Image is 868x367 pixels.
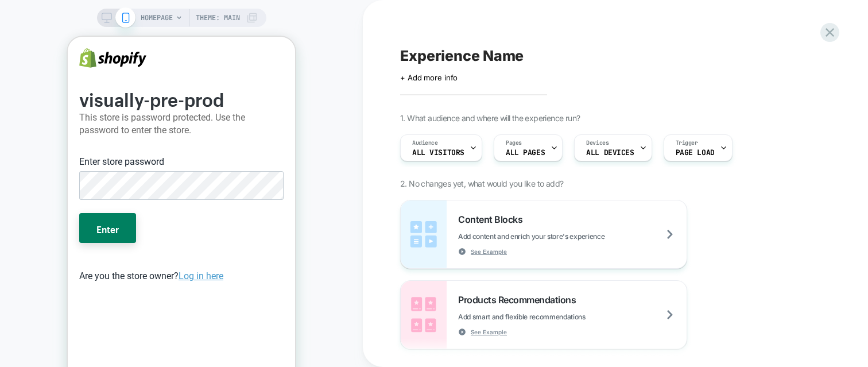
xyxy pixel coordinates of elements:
a: Log in here [111,234,156,245]
label: Enter store password [11,118,96,132]
span: Content Blocks [458,214,528,225]
span: Theme: MAIN [196,9,240,27]
span: Page Load [676,149,715,157]
button: Enter [11,176,68,206]
span: Audience [412,139,438,147]
span: ALL DEVICES [586,149,634,157]
p: This store is password protected. Use the password to enter the store. [11,75,216,100]
span: Devices [586,139,609,147]
span: ALL PAGES [506,149,545,157]
span: Experience Name [400,47,524,64]
span: Trigger [676,139,698,147]
span: Pages [506,139,522,147]
span: 2. No changes yet, what would you like to add? [400,179,563,188]
span: Are you the store owner? [11,234,156,245]
span: 1. What audience and where will the experience run? [400,113,580,123]
span: Add content and enrich your store's experience [458,232,662,241]
span: Add smart and flexible recommendations [458,312,643,321]
span: All Visitors [412,149,464,157]
span: + Add more info [400,73,458,82]
span: See Example [471,248,507,256]
span: HOMEPAGE [141,9,173,27]
b: visually-pre-prod [11,46,156,75]
span: See Example [471,328,507,336]
span: Products Recommendations [458,294,582,306]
